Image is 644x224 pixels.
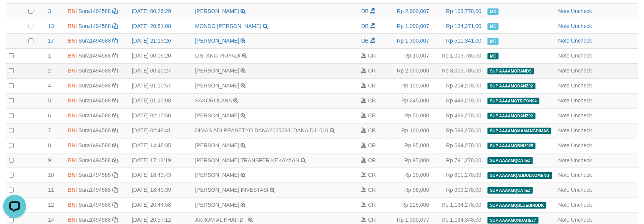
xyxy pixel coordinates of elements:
[388,183,432,198] td: Rp 98,000
[571,68,592,74] a: Uncheck
[129,79,192,94] td: [DATE] 01:10:57
[571,157,592,163] a: Uncheck
[558,23,570,29] a: Note
[488,38,499,44] span: Manually Checked by: aafKayli
[571,142,592,148] a: Uncheck
[78,8,111,14] a: Sura1494588
[78,172,111,178] a: Sura1494588
[388,153,432,168] td: Rp 97,000
[368,112,376,119] span: CR
[68,142,77,148] span: BNI
[558,142,570,148] a: Note
[571,8,592,14] a: Uncheck
[48,68,51,74] span: 2
[388,19,432,34] td: Rp 1,000,007
[112,142,118,148] a: Copy Sura1494588 to clipboard
[195,23,262,29] a: MONDO [PERSON_NAME]
[68,112,77,119] span: BNI
[129,19,192,34] td: [DATE] 20:51:08
[195,217,247,223] a: AKROM AL KHAFID -
[388,79,432,94] td: Rp 100,500
[571,202,592,208] a: Uncheck
[388,108,432,123] td: Rp 50,000
[129,49,192,64] td: [DATE] 00:06:20
[388,4,432,19] td: Rp 2,900,007
[488,53,499,59] span: Manually Checked by: aafLuonsavong
[48,8,51,14] span: 3
[388,123,432,138] td: Rp 100,000
[488,202,546,209] span: SUP AAAAMQBLUEBIRDDK
[571,82,592,89] a: Uncheck
[112,68,118,74] a: Copy Sura1494588 to clipboard
[388,64,432,79] td: Rp 2,000,000
[78,187,111,193] a: Sura1494588
[195,157,300,163] a: [PERSON_NAME] TRANSFER KEKAYAAN
[78,53,111,59] a: Sura1494588
[129,183,192,198] td: [DATE] 18:49:39
[571,127,592,133] a: Uncheck
[68,172,77,178] span: BNI
[68,38,77,44] span: BNI
[558,97,570,104] a: Note
[432,79,485,94] td: Rp 204,278,00
[48,127,51,133] span: 7
[78,157,111,163] a: Sura1494588
[571,38,592,44] a: Uncheck
[488,98,539,104] span: SUP AAAAMQTRITON04
[368,82,376,89] span: CR
[48,82,51,89] span: 4
[68,202,77,208] span: BNI
[558,157,570,163] a: Note
[68,68,77,74] span: BNI
[488,187,533,194] span: SUP AAAAMQCATEZ
[571,217,592,223] a: Uncheck
[78,38,111,44] a: Sura1494588
[488,68,534,74] span: SUP AAAAMQRANDS
[388,34,432,49] td: Rp 1,300,007
[195,187,269,193] a: [PERSON_NAME] INVESTASI
[48,217,54,223] span: 14
[571,97,592,104] a: Uncheck
[195,53,241,59] a: LINTANG PRIYADI
[558,82,570,89] a: Note
[388,49,432,64] td: Rp 10,007
[48,172,54,178] span: 10
[432,123,485,138] td: Rp 599,278,00
[368,172,376,178] span: CR
[112,217,118,223] a: Copy Sura1494588 to clipboard
[558,8,570,14] a: Note
[112,97,118,104] a: Copy Sura1494588 to clipboard
[388,168,432,183] td: Rp 20,000
[432,153,485,168] td: Rp 791,278,00
[361,23,368,29] span: DB
[195,172,239,178] a: [PERSON_NAME]
[195,112,239,119] a: [PERSON_NAME]
[48,142,51,148] span: 8
[195,127,329,133] a: DIMAS ADI PRASETYO DANA20250831DANAIDJ1010
[78,142,111,148] a: Sura1494588
[432,198,485,213] td: Rp 1,134,278,00
[488,143,536,149] span: SUP AAAAMQBNI2025
[78,112,111,119] a: Sura1494588
[112,38,118,44] a: Copy Sura1494588 to clipboard
[488,8,499,15] span: Manually Checked by: aafmnamm
[488,217,539,224] span: SUP AAAAMQNDAHE77
[368,217,376,223] span: CR
[129,138,192,153] td: [DATE] 14:48:35
[112,202,118,208] a: Copy Sura1494588 to clipboard
[368,202,376,208] span: CR
[432,138,485,153] td: Rp 694,278,00
[488,23,499,30] span: Manually Checked by: aafmahdasta
[558,127,570,133] a: Note
[558,217,570,223] a: Note
[112,187,118,193] a: Copy Sura1494588 to clipboard
[195,97,232,104] a: SAKOROLANA
[432,108,485,123] td: Rp 499,278,00
[48,112,51,119] span: 6
[48,23,54,29] span: 13
[68,217,77,223] span: BNI
[488,157,533,164] span: SUP AAAAMQCATEZ
[361,38,368,44] span: DB
[368,157,376,163] span: CR
[112,172,118,178] a: Copy Sura1494588 to clipboard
